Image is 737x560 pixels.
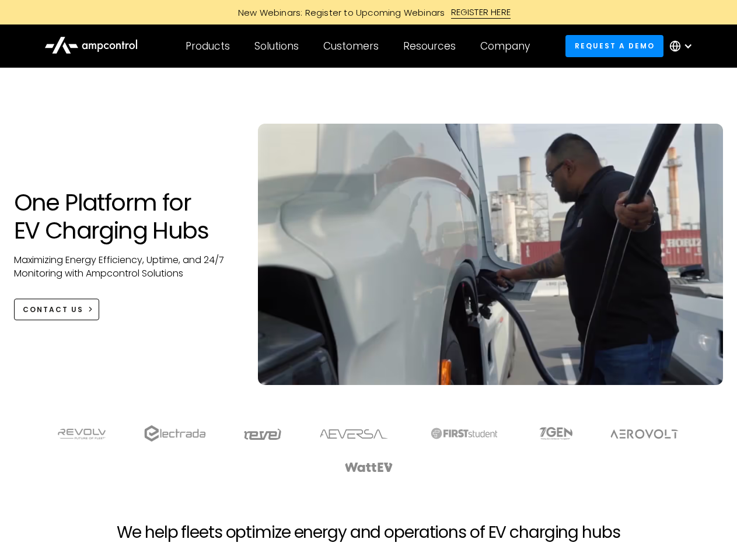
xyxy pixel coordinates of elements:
[565,35,663,57] a: Request a demo
[23,304,83,315] div: CONTACT US
[106,6,631,19] a: New Webinars: Register to Upcoming WebinarsREGISTER HERE
[254,40,299,52] div: Solutions
[14,254,235,280] p: Maximizing Energy Efficiency, Uptime, and 24/7 Monitoring with Ampcontrol Solutions
[14,188,235,244] h1: One Platform for EV Charging Hubs
[144,425,205,442] img: electrada logo
[226,6,451,19] div: New Webinars: Register to Upcoming Webinars
[610,429,679,439] img: Aerovolt Logo
[403,40,456,52] div: Resources
[480,40,530,52] div: Company
[186,40,230,52] div: Products
[323,40,379,52] div: Customers
[451,6,511,19] div: REGISTER HERE
[117,523,620,542] h2: We help fleets optimize energy and operations of EV charging hubs
[14,299,100,320] a: CONTACT US
[344,463,393,472] img: WattEV logo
